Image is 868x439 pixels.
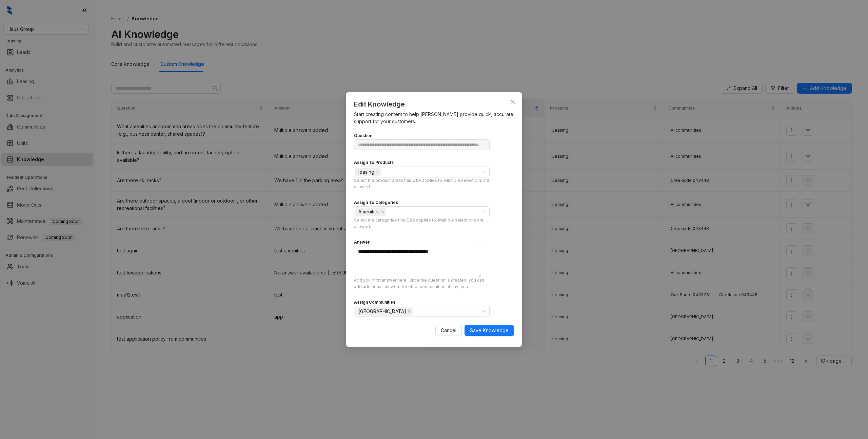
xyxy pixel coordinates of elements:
span: [GEOGRAPHIC_DATA] [358,308,406,315]
span: Save Knowledge [470,327,509,334]
div: Select the categories this Q&A applies to. Multiple selections are allowed. [354,217,490,230]
div: Assign Communities [354,299,395,306]
span: close [376,170,379,174]
div: Answer [354,239,370,246]
div: Question [354,133,372,139]
button: Cancel [435,325,462,336]
div: Assign To Products [354,159,394,166]
span: Amenities [358,208,380,215]
span: Casa West [355,307,413,316]
div: Select the product areas this Q&A applies to. Multiple selections are allowed. [354,177,490,190]
span: close [381,210,384,213]
span: leasing [355,168,381,176]
button: Save Knowledge [465,325,514,336]
div: Start creating content to help [PERSON_NAME] provide quick, accurate support for your customers. [354,111,514,125]
div: Edit Knowledge [354,99,514,109]
span: close [408,310,411,313]
span: Cancel [441,327,456,334]
div: Add your first answer here. Once the question is created, you can add additional answers for othe... [354,277,490,290]
button: Close [507,96,518,107]
span: close [510,99,515,104]
span: Amenities [355,208,386,216]
span: leasing [358,168,374,176]
div: Assign To Categories [354,199,398,206]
